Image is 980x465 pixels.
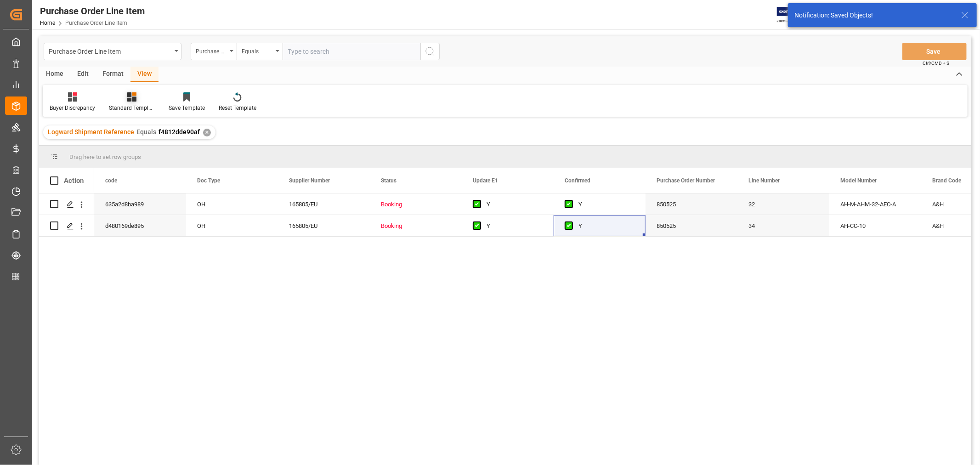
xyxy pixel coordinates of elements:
div: 165805/EU [278,193,370,215]
div: OH [186,215,278,236]
div: Y [578,215,634,237]
div: 165805/EU [278,215,370,236]
div: Edit [70,67,96,82]
div: Y [487,215,543,237]
div: 635a2d8ba989 [94,193,186,215]
span: Confirmed [565,177,590,184]
div: Y [578,194,634,215]
span: Equals [136,128,156,136]
div: Format [96,67,130,82]
div: Buyer Discrepancy [50,104,95,112]
div: 850525 [646,215,737,236]
div: Y [487,194,543,215]
span: Drag here to set row groups [69,153,141,160]
span: f4812dde90af [159,128,200,136]
div: 850525 [646,193,737,215]
div: View [130,67,159,82]
button: open menu [44,43,181,60]
span: Status [381,177,397,184]
div: Notification: Saved Objects! [794,11,952,20]
div: Standard Templates [109,104,155,112]
button: search button [420,43,440,60]
span: Line Number [748,177,780,184]
span: Ctrl/CMD + S [923,60,949,67]
div: Reset Template [219,104,256,112]
button: open menu [191,43,237,60]
button: open menu [237,43,283,60]
span: Update E1 [473,177,498,184]
div: ✕ [203,129,211,136]
span: Model Number [840,177,877,184]
div: OH [186,193,278,215]
div: 32 [737,193,829,215]
input: Type to search [283,43,420,60]
div: Save Template [169,104,205,112]
button: Save [902,43,967,60]
div: Home [39,67,70,82]
div: 34 [737,215,829,236]
div: AH-M-AHM-32-AEC-A [829,193,921,215]
div: Equals [242,45,273,56]
a: Home [40,20,55,26]
span: code [105,177,117,184]
div: d480169de895 [94,215,186,236]
div: Purchase Order Line Item [49,45,171,57]
span: Purchase Order Number [657,177,715,184]
div: AH-CC-10 [829,215,921,236]
span: Supplier Number [289,177,330,184]
div: Booking [381,215,451,237]
div: Action [64,176,84,185]
span: Brand Code [932,177,961,184]
div: Purchase Order Line Item [40,4,145,18]
div: Press SPACE to select this row. [39,215,94,237]
span: Logward Shipment Reference [48,128,134,136]
div: Booking [381,194,451,215]
span: Doc Type [197,177,220,184]
div: Purchase Order Number [196,45,227,56]
img: Exertis%20JAM%20-%20Email%20Logo.jpg_1722504956.jpg [777,7,809,23]
div: Press SPACE to select this row. [39,193,94,215]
